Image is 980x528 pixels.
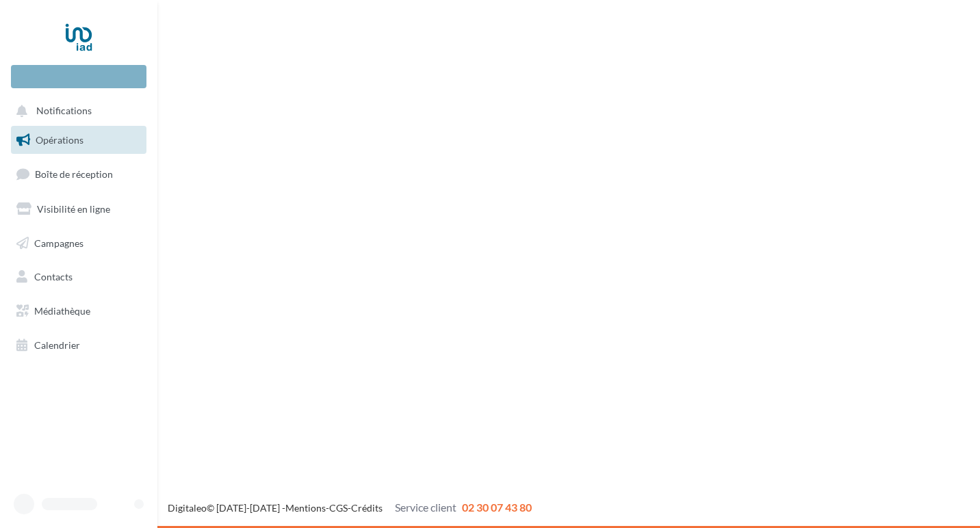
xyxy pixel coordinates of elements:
[395,501,456,514] span: Service client
[35,168,113,180] span: Boîte de réception
[462,501,532,514] span: 02 30 07 43 80
[8,229,149,258] a: Campagnes
[34,237,83,248] span: Campagnes
[11,65,146,88] div: Nouvelle campagne
[285,502,326,514] a: Mentions
[8,159,149,189] a: Boîte de réception
[36,105,92,117] span: Notifications
[329,502,348,514] a: CGS
[8,297,149,326] a: Médiathèque
[168,502,532,514] span: © [DATE]-[DATE] - - -
[168,502,207,514] a: Digitaleo
[34,305,90,317] span: Médiathèque
[36,134,83,146] span: Opérations
[8,195,149,224] a: Visibilité en ligne
[37,203,110,215] span: Visibilité en ligne
[34,271,73,282] span: Contacts
[8,263,149,291] a: Contacts
[351,502,383,514] a: Crédits
[34,339,80,351] span: Calendrier
[8,331,149,360] a: Calendrier
[8,126,149,155] a: Opérations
